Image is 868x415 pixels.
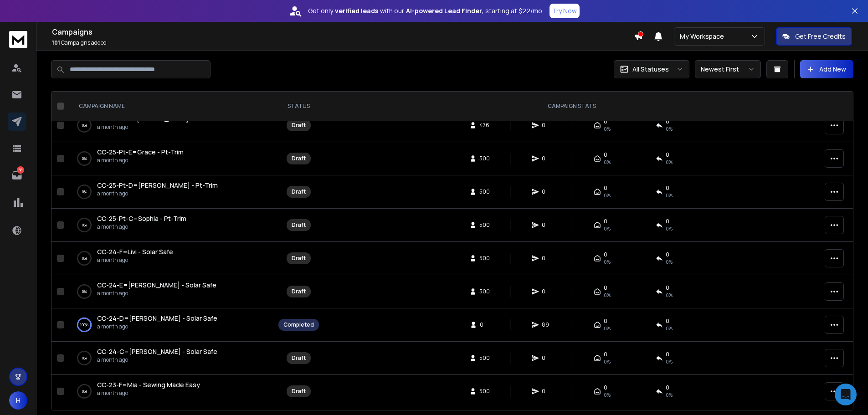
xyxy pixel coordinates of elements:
[604,151,607,159] span: 0
[292,188,306,195] div: Draft
[542,388,551,395] span: 0
[9,391,27,410] button: H
[82,154,87,163] p: 0 %
[68,92,273,121] th: CAMPAIGN NAME
[479,188,490,195] span: 500
[479,288,490,295] span: 500
[17,166,24,174] p: 58
[82,254,87,263] p: 0 %
[666,192,673,199] span: 0%
[324,92,819,121] th: CAMPAIGN STATS
[97,281,216,289] span: CC-24-E=[PERSON_NAME] - Solar Safe
[68,209,273,242] td: 0%CC-25-Pt-C=Sophia - Pt-Trima month ago
[97,157,184,164] p: a month ago
[680,32,728,41] p: My Workspace
[695,60,761,78] button: Newest First
[666,125,673,133] span: 0%
[68,275,273,308] td: 0%CC-24-E=[PERSON_NAME] - Solar Safea month ago
[52,39,634,46] p: Campaigns added
[479,388,490,395] span: 500
[9,31,27,48] img: logo
[68,308,273,342] td: 100%CC-24-D=[PERSON_NAME] - Solar Safea month ago
[479,155,490,162] span: 500
[795,32,846,41] p: Get Free Credits
[68,375,273,408] td: 0%CC-23-F=Mia - Sewing Made Easya month ago
[666,391,673,399] span: 0%
[82,387,87,396] p: 0 %
[604,351,607,358] span: 0
[604,391,611,399] span: 0%
[68,242,273,275] td: 0%CC-24-F=Livi - Solar Safea month ago
[97,247,173,256] a: CC-24-F=Livi - Solar Safe
[666,358,673,365] span: 0%
[542,221,551,229] span: 0
[97,148,184,157] a: CC-25-Pt-E=Grace - Pt-Trim
[666,218,669,225] span: 0
[292,122,306,129] div: Draft
[604,284,607,292] span: 0
[604,184,607,192] span: 0
[97,290,216,297] p: a month ago
[292,288,306,295] div: Draft
[82,220,87,230] p: 0 %
[97,190,218,197] p: a month ago
[552,6,577,15] p: Try Now
[292,354,306,362] div: Draft
[80,320,88,329] p: 100 %
[542,288,551,295] span: 0
[604,251,607,258] span: 0
[97,223,186,231] p: a month ago
[632,65,669,74] p: All Statuses
[480,321,489,328] span: 0
[68,342,273,375] td: 0%CC-24-C=[PERSON_NAME] - Solar Safea month ago
[835,384,857,405] div: Open Intercom Messenger
[604,192,611,199] span: 0%
[68,142,273,175] td: 0%CC-25-Pt-E=Grace - Pt-Trima month ago
[604,258,611,266] span: 0%
[97,314,217,323] a: CC-24-D=[PERSON_NAME] - Solar Safe
[479,354,490,362] span: 500
[604,118,607,125] span: 0
[68,109,273,142] td: 0%CC-25-Pt-F=[PERSON_NAME] - Pt-Trima month ago
[666,159,673,166] span: 0%
[97,214,186,223] a: CC-25-Pt-C=Sophia - Pt-Trim
[666,292,673,299] span: 0%
[97,380,200,389] span: CC-23-F=Mia - Sewing Made Easy
[666,384,669,391] span: 0
[97,347,217,356] span: CC-24-C=[PERSON_NAME] - Solar Safe
[82,187,87,196] p: 0 %
[292,221,306,229] div: Draft
[800,60,853,78] button: Add New
[479,221,490,229] span: 500
[82,287,87,296] p: 0 %
[776,27,852,46] button: Get Free Credits
[97,347,217,356] a: CC-24-C=[PERSON_NAME] - Solar Safe
[604,159,611,166] span: 0%
[97,323,217,330] p: a month ago
[97,181,218,190] a: CC-25-Pt-D=[PERSON_NAME] - Pt-Trim
[8,166,26,184] a: 58
[542,188,551,195] span: 0
[97,123,216,131] p: a month ago
[542,321,551,328] span: 89
[97,389,200,397] p: a month ago
[97,256,173,264] p: a month ago
[292,388,306,395] div: Draft
[479,255,490,262] span: 500
[542,122,551,129] span: 0
[479,122,489,129] span: 476
[97,380,200,389] a: CC-23-F=Mia - Sewing Made Easy
[335,6,378,15] strong: verified leads
[82,121,87,130] p: 0 %
[542,255,551,262] span: 0
[550,4,580,18] button: Try Now
[82,354,87,363] p: 0 %
[97,214,186,223] span: CC-25-Pt-C=Sophia - Pt-Trim
[604,358,611,365] span: 0%
[666,118,669,125] span: 0
[604,218,607,225] span: 0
